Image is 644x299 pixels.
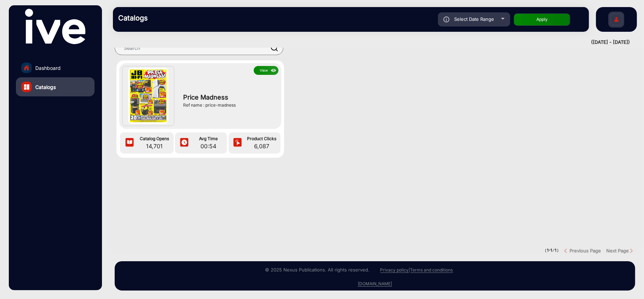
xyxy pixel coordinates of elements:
img: Next button [629,248,634,253]
img: icon [179,138,189,148]
img: prodSearch.svg [271,44,278,51]
div: ([DATE] - [DATE]) [106,39,630,46]
div: Ref name : price-madness [183,102,275,108]
strong: Previous Page [570,248,601,253]
strong: Next Page [606,248,629,253]
a: Dashboard [16,58,95,77]
span: 00:54 [191,142,225,150]
strong: 1-1 [547,248,552,253]
img: Sign%20Up.svg [609,8,624,33]
a: Catalogs [16,77,95,96]
a: | [409,267,410,273]
span: Avg Time [191,136,225,142]
small: © 2025 Nexus Publications. All rights reserved. [265,267,370,273]
pre: ( / ) [545,247,559,254]
img: icon [124,138,135,148]
img: catalog [24,84,29,90]
span: Catalog Opens [137,136,172,142]
img: icon [444,17,450,22]
a: Terms and conditions [410,267,453,273]
span: Product Clicks [245,136,279,142]
input: Search [115,41,283,55]
img: previous button [564,248,570,253]
img: icon [232,138,243,148]
button: Viewicon [254,66,278,75]
span: Dashboard [35,64,61,72]
span: Price Madness [183,92,275,102]
button: Apply [514,13,570,26]
span: 14,701 [137,142,172,150]
img: vmg-logo [25,9,85,44]
img: home [23,65,30,71]
a: [DOMAIN_NAME] [358,281,392,287]
strong: 1 [555,248,556,253]
span: Catalogs [35,83,56,91]
img: icon [270,67,278,74]
h3: Catalogs [118,14,217,22]
span: 6,087 [245,142,279,150]
img: Price Madness [128,68,168,124]
a: Privacy policy [380,267,409,273]
span: Select Date Range [454,16,494,22]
